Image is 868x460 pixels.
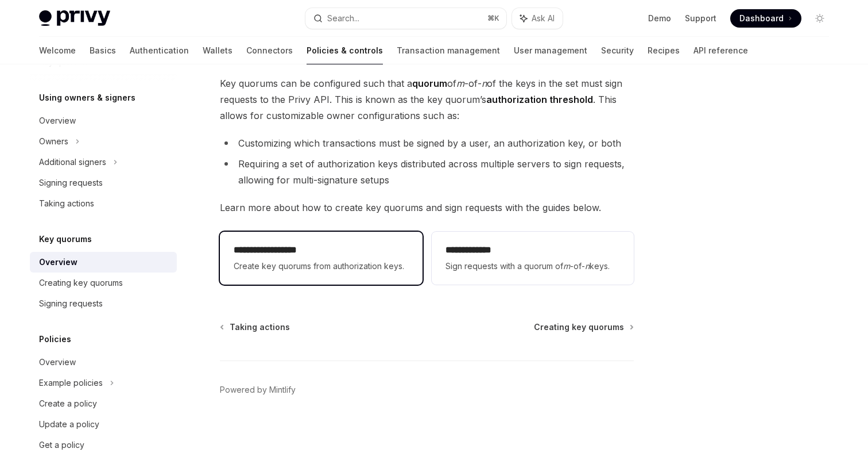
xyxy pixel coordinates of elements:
[730,9,801,28] a: Dashboard
[30,110,177,131] a: Overview
[30,435,177,455] a: Get a policy
[221,321,290,333] a: Taking actions
[39,355,76,369] div: Overview
[30,293,177,314] a: Signing requests
[39,276,123,290] div: Creating key quorums
[39,376,103,390] div: Example policies
[39,417,99,431] div: Update a policy
[601,37,634,64] a: Security
[486,94,593,105] strong: authorization threshold
[39,176,103,190] div: Signing requests
[811,9,829,28] button: Toggle dark mode
[685,13,716,24] a: Support
[532,13,555,24] span: Ask AI
[39,232,92,246] h5: Key quorums
[456,78,464,89] em: m
[30,273,177,293] a: Creating key quorums
[39,155,106,169] div: Additional signers
[39,255,77,269] div: Overview
[234,259,408,273] span: Create key quorums from authorization keys.
[39,438,84,452] div: Get a policy
[220,135,634,151] li: Customizing which transactions must be signed by a user, an authorization key, or both
[487,14,499,23] span: ⌘ K
[30,172,177,193] a: Signing requests
[563,261,570,271] em: m
[230,321,290,333] span: Taking actions
[220,384,296,396] a: Powered by Mintlify
[39,332,71,346] h5: Policies
[30,414,177,435] a: Update a policy
[514,37,587,64] a: User management
[39,397,97,411] div: Create a policy
[220,200,634,216] span: Learn more about how to create key quorums and sign requests with the guides below.
[693,37,748,64] a: API reference
[585,261,590,271] em: n
[648,37,680,64] a: Recipes
[307,37,383,64] a: Policies & controls
[30,252,177,273] a: Overview
[534,321,624,333] span: Creating key quorums
[397,37,500,64] a: Transaction management
[39,114,76,128] div: Overview
[534,321,633,333] a: Creating key quorums
[39,297,103,310] div: Signing requests
[305,8,506,29] button: Search...⌘K
[512,8,563,29] button: Ask AI
[30,393,177,414] a: Create a policy
[445,259,620,273] span: Sign requests with a quorum of -of- keys.
[30,193,177,214] a: Taking actions
[220,156,634,188] li: Requiring a set of authorization keys distributed across multiple servers to sign requests, allow...
[246,37,293,64] a: Connectors
[220,75,634,124] span: Key quorums can be configured such that a of -of- of the keys in the set must sign requests to th...
[30,352,177,373] a: Overview
[327,11,359,25] div: Search...
[39,197,94,210] div: Taking actions
[90,37,116,64] a: Basics
[39,37,76,64] a: Welcome
[482,78,487,89] em: n
[130,37,189,64] a: Authentication
[203,37,232,64] a: Wallets
[648,13,671,24] a: Demo
[39,10,110,26] img: light logo
[412,78,447,89] strong: quorum
[39,135,68,148] div: Owners
[739,13,784,24] span: Dashboard
[39,91,135,105] h5: Using owners & signers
